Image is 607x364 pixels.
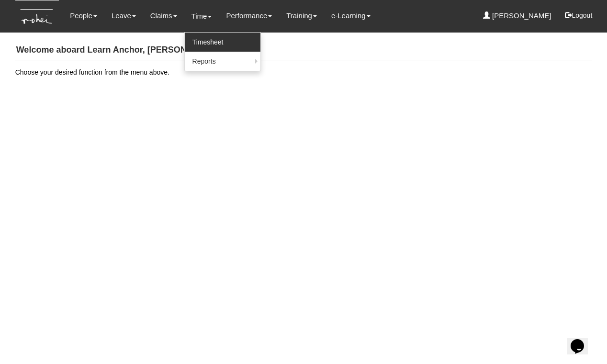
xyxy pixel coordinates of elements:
a: Reports [185,52,260,71]
a: e-Learning [331,5,371,27]
a: Performance [226,5,272,27]
a: Timesheet [185,33,260,52]
button: Logout [558,4,599,27]
img: KTs7HI1dOZG7tu7pUkOpGGQAiEQAiEQAj0IhBB1wtXDg6BEAiBEAiBEAiB4RGIoBtemSRFIRACIRACIRACIdCLQARdL1w5OAR... [15,0,59,33]
iframe: chat widget [567,326,597,354]
a: Leave [112,5,136,27]
a: Time [191,5,212,27]
a: [PERSON_NAME] [483,5,551,27]
a: Training [286,5,317,27]
h4: Welcome aboard Learn Anchor, [PERSON_NAME]! [15,41,592,60]
p: Choose your desired function from the menu above. [15,67,592,77]
a: People [70,5,97,27]
a: Claims [150,5,177,27]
